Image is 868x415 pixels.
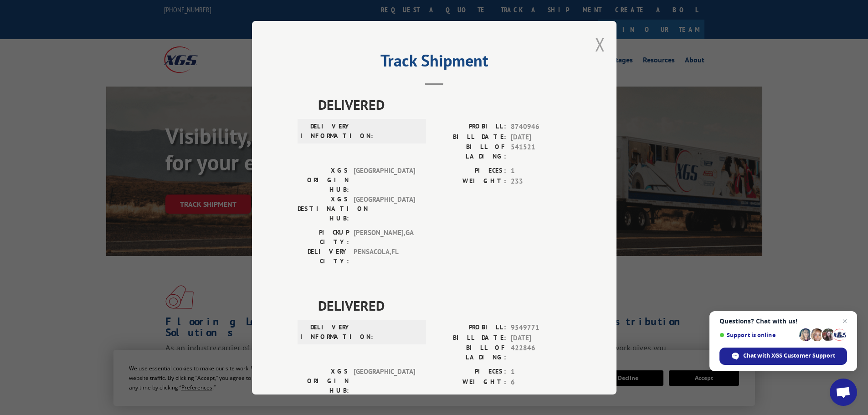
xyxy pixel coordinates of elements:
label: PICKUP CITY: [298,228,349,247]
span: Support is online [719,332,796,338]
span: [GEOGRAPHIC_DATA] [354,367,415,395]
label: BILL OF LADING: [434,142,506,161]
span: 1 [511,166,571,176]
span: 1 [511,367,571,377]
label: BILL DATE: [434,132,506,142]
span: [PERSON_NAME] , GA [354,228,415,247]
label: XGS DESTINATION HUB: [298,195,349,223]
label: WEIGHT: [434,176,506,186]
label: XGS ORIGIN HUB: [298,367,349,395]
button: Close modal [595,32,605,56]
label: BILL OF LADING: [434,343,506,362]
label: BILL DATE: [434,333,506,343]
span: [GEOGRAPHIC_DATA] [354,166,415,195]
span: DELIVERED [318,94,571,115]
span: [DATE] [511,333,571,343]
span: 8740946 [511,122,571,132]
label: PROBILL: [434,122,506,132]
span: Chat with XGS Customer Support [743,352,835,360]
label: XGS ORIGIN HUB: [298,166,349,195]
label: WEIGHT: [434,377,506,387]
span: 233 [511,176,571,186]
label: DELIVERY INFORMATION: [300,122,352,141]
label: PROBILL: [434,323,506,333]
span: 422846 [511,343,571,362]
label: DELIVERY INFORMATION: [300,323,352,342]
span: 6 [511,377,571,387]
span: Questions? Chat with us! [719,318,847,325]
h2: Track Shipment [298,54,571,72]
span: Chat with XGS Customer Support [719,348,847,365]
span: 9549771 [511,323,571,333]
span: 541521 [511,142,571,161]
label: PIECES: [434,166,506,176]
label: DELIVERY CITY: [298,247,349,266]
label: PIECES: [434,367,506,377]
span: [DATE] [511,132,571,142]
span: [GEOGRAPHIC_DATA] [354,195,415,223]
a: Open chat [830,379,857,406]
span: DELIVERED [318,295,571,316]
span: PENSACOLA , FL [354,247,415,266]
